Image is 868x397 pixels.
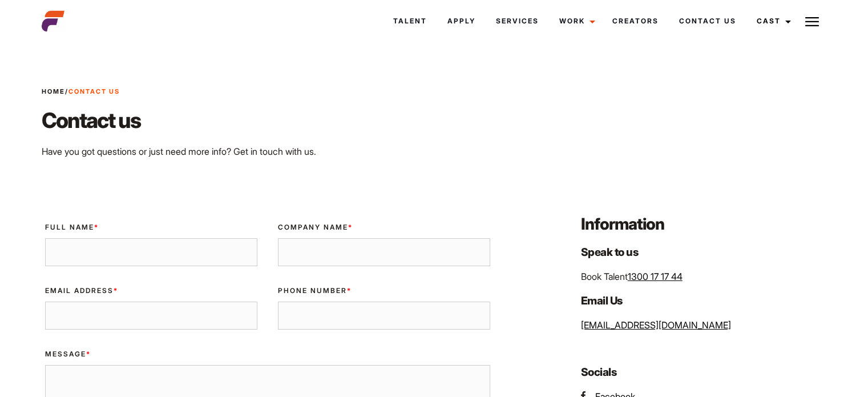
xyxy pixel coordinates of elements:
h4: Email Us [581,292,826,309]
img: cropped-aefm-brand-fav-22-square.png [42,10,64,33]
span: / [42,87,120,97]
p: Book Talent [581,270,826,283]
label: Phone Number [278,286,490,296]
label: Message [45,349,490,359]
label: Company Name [278,222,490,232]
h3: Information [581,213,826,235]
a: 1300 17 17 44 [628,271,683,282]
a: [EMAIL_ADDRESS][DOMAIN_NAME] [581,319,731,331]
label: Email Address [45,286,257,296]
label: Full Name [45,222,257,232]
a: Talent [383,6,437,37]
h4: Speak to us [581,244,826,260]
strong: Contact Us [68,87,120,95]
a: Contact Us [669,6,746,37]
a: Work [549,6,602,37]
a: Cast [746,6,798,37]
a: Home [42,87,65,95]
p: Have you got questions or just need more info? Get in touch with us. [42,145,627,158]
img: Burger icon [805,15,819,29]
a: Apply [437,6,486,37]
a: Services [486,6,549,37]
h4: Socials [581,364,826,380]
h2: Contact us [42,106,627,135]
a: Creators [602,6,669,37]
